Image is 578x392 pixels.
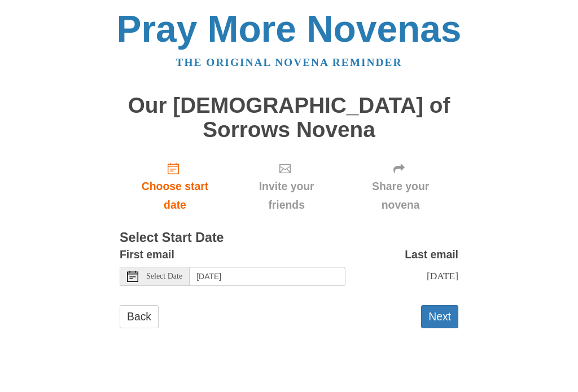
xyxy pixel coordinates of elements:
label: Last email [405,245,458,264]
h1: Our [DEMOGRAPHIC_DATA] of Sorrows Novena [120,94,458,142]
a: The original novena reminder [176,56,402,68]
label: First email [120,245,174,264]
div: Click "Next" to confirm your start date first. [343,153,458,220]
div: Click "Next" to confirm your start date first. [230,153,343,220]
span: Choose start date [131,177,219,214]
span: [DATE] [427,270,458,281]
button: Next [421,305,458,328]
a: Back [120,305,159,328]
a: Choose start date [120,153,230,220]
span: Invite your friends [242,177,331,214]
a: Pray More Novenas [117,8,462,50]
span: Select Date [146,272,182,280]
h3: Select Start Date [120,231,458,245]
span: Share your novena [354,177,447,214]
